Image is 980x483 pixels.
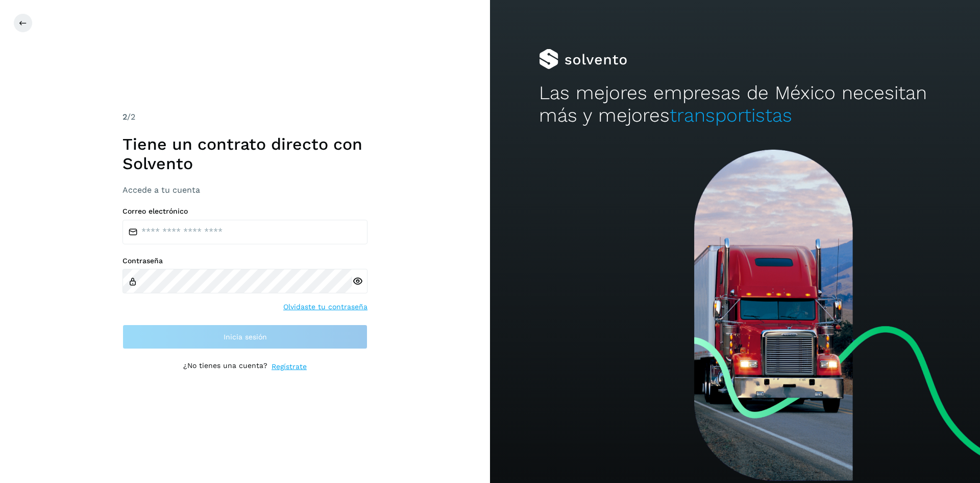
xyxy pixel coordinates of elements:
h2: Las mejores empresas de México necesitan más y mejores [539,82,931,127]
label: Correo electrónico [122,207,367,216]
p: ¿No tienes una cuenta? [183,361,267,372]
span: Inicia sesión [224,333,267,340]
h1: Tiene un contrato directo con Solvento [122,134,367,174]
button: Inicia sesión [122,325,367,349]
label: Contraseña [122,257,367,265]
span: 2 [122,112,127,122]
span: transportistas [670,104,792,126]
a: Regístrate [272,361,307,372]
div: /2 [122,111,367,123]
h3: Accede a tu cuenta [122,185,367,195]
a: Olvidaste tu contraseña [283,302,367,312]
